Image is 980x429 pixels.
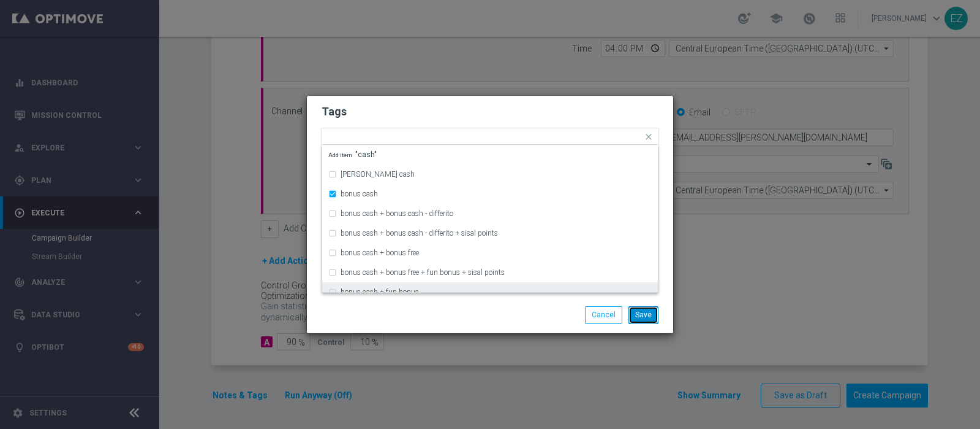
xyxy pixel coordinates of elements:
label: bonus cash + bonus cash - differito + sisal points [341,230,498,237]
button: Save [628,306,658,323]
div: bonus cash + bonus cash - differito [328,204,652,223]
div: bonsu cash [328,164,652,184]
span: "cash" [328,151,377,158]
div: bonus cash + fun bonus [328,282,652,302]
div: bonus cash + bonus free [328,243,652,263]
label: bonus cash + fun bonus [341,288,419,296]
button: Cancel [585,306,622,323]
div: bonus cash [328,184,652,204]
div: bonus cash + bonus free + fun bonus + sisal points [328,263,652,282]
label: bonus cash + bonus free [341,249,419,257]
ng-select: bonus cash, lotteries, ricarica, talent, up-selling [322,128,658,145]
div: bonus cash + bonus cash - differito + sisal points [328,223,652,243]
label: bonus cash + bonus cash - differito [341,210,453,217]
h2: Tags [322,104,658,119]
ng-dropdown-panel: Options list [322,145,658,293]
span: Add item [328,152,355,158]
label: [PERSON_NAME] cash [341,171,415,178]
label: bonus cash + bonus free + fun bonus + sisal points [341,269,505,276]
label: bonus cash [341,190,378,198]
